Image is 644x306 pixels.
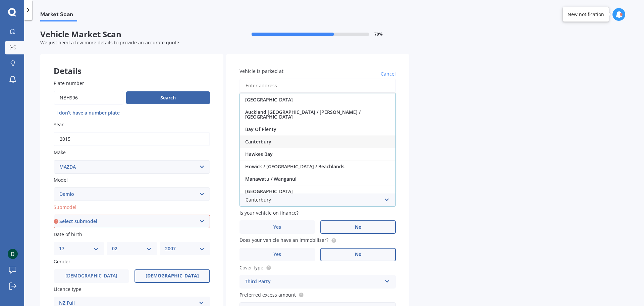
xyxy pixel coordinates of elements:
img: photo.jpg [8,249,18,259]
div: New notification [568,11,604,18]
span: Yes [273,252,281,257]
span: [DEMOGRAPHIC_DATA] [146,273,199,279]
span: Licence type [54,286,82,292]
span: Plate number [54,80,84,86]
span: Gender [54,259,70,265]
span: Vehicle is parked at [239,68,283,74]
span: Cancel [381,71,396,77]
span: Canterbury [245,138,271,145]
span: [DEMOGRAPHIC_DATA] [65,273,117,279]
span: Is your vehicle on finance? [239,210,299,216]
span: Date of birth [54,231,82,237]
span: Cover type [239,264,263,271]
span: Preferred excess amount [239,292,296,298]
span: Yes [273,224,281,230]
span: Model [54,177,68,183]
span: Auckland [GEOGRAPHIC_DATA] / [PERSON_NAME] / [GEOGRAPHIC_DATA] [245,109,361,120]
span: Hawkes Bay [245,151,273,157]
span: Howick / [GEOGRAPHIC_DATA] / Beachlands [245,163,344,170]
span: No [355,224,362,230]
div: Details [40,54,223,74]
input: YYYY [54,132,210,146]
span: 70 % [374,32,383,37]
span: Make [54,149,66,156]
button: Search [126,91,210,104]
input: Enter plate number [54,91,123,105]
button: I don’t have a number plate [54,107,122,118]
span: [GEOGRAPHIC_DATA] [245,188,293,194]
span: Market Scan [40,11,77,20]
div: Third Party [245,278,382,286]
span: [GEOGRAPHIC_DATA] [245,96,293,103]
span: We just need a few more details to provide an accurate quote [40,39,179,46]
span: Submodel [54,204,76,210]
span: Vehicle Market Scan [40,30,225,39]
span: No [355,252,362,257]
span: Bay Of Plenty [245,126,276,132]
span: Does your vehicle have an immobiliser? [239,237,328,244]
span: Manawatu / Wanganui [245,176,297,182]
span: Year [54,121,64,128]
input: Enter address [239,79,396,93]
